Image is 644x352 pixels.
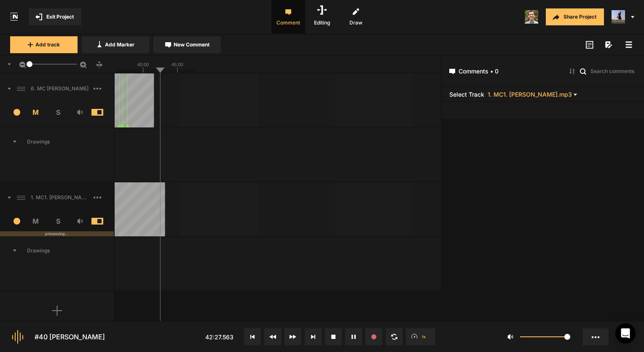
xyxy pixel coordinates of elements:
[488,91,572,97] span: 1. MC1. [PERSON_NAME].mp3
[10,36,78,53] button: Add track
[525,10,538,24] img: 424769395311cb87e8bb3f69157a6d24
[205,333,233,341] span: 42:27.563
[546,8,604,25] button: Share Project
[25,216,47,226] span: M
[103,62,115,67] text: 35:00
[615,323,636,344] div: Open Intercom Messenger
[172,62,183,67] text: 45:00
[442,87,644,102] header: Select Track
[29,8,81,25] button: Exit Project
[35,332,105,342] div: #40 [PERSON_NAME]
[153,36,221,53] button: New Comment
[590,67,636,75] input: Search comments
[47,107,69,117] span: S
[35,41,60,49] span: Add track
[27,194,94,201] span: 1. MC1. [PERSON_NAME].mp3
[47,216,69,226] span: S
[25,107,47,117] span: M
[27,85,94,92] span: 6. MC [PERSON_NAME]
[174,41,209,49] span: New Comment
[82,36,149,53] button: Add Marker
[612,10,625,24] img: ACg8ocJ5zrP0c3SJl5dKscm-Goe6koz8A9fWD7dpguHuX8DX5VIxymM=s96-c
[442,56,644,87] header: Comments • 0
[406,328,435,345] button: 1x
[105,41,134,49] span: Add Marker
[46,13,74,21] span: Exit Project
[137,62,149,67] text: 40:00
